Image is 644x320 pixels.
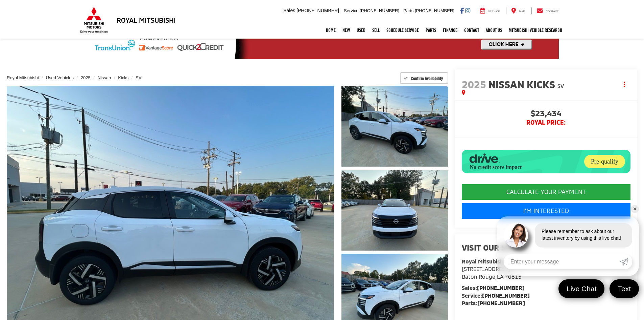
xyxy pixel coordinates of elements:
[610,279,639,298] a: Text
[504,223,528,248] img: Agent profile photo
[465,8,470,13] a: Instagram: Click to visit our Instagram page
[475,7,505,14] a: Service
[339,22,353,39] a: New
[117,16,176,24] h3: Royal Mitsubishi
[488,10,500,13] span: Service
[383,22,422,39] a: Schedule Service: Opens in a new tab
[340,169,449,251] img: 2025 Nissan Kicks SV
[353,22,369,39] a: Used
[624,82,625,87] span: dropdown dots
[462,300,525,306] strong: Parts:
[118,75,128,80] a: Kicks
[422,22,439,39] a: Parts: Opens in a new tab
[505,22,566,39] a: Mitsubishi Vehicle Research
[462,184,630,200] : CALCULATE YOUR PAYMENT
[7,75,39,80] a: Royal Mitsubishi
[497,273,503,280] span: LA
[460,8,464,13] a: Facebook: Click to visit our Facebook page
[98,75,111,80] a: Nissan
[461,22,482,39] a: Contact
[619,78,630,90] button: Actions
[614,284,634,293] span: Text
[81,75,91,80] a: 2025
[369,22,383,39] a: Sell
[462,119,630,126] span: Royal PRICE:
[482,292,530,299] a: [PHONE_NUMBER]
[462,109,630,119] span: $23,434
[531,7,564,14] a: Contact
[462,265,522,280] a: [STREET_ADDRESS] Baton Rouge,LA 70815
[462,265,510,272] span: [STREET_ADDRESS]
[462,292,530,299] strong: Service:
[535,223,632,248] div: Please remember to ask about our latest inventory by using this live chat!
[462,78,486,90] span: 2025
[546,10,558,13] span: Contact
[462,284,525,291] strong: Sales:
[340,85,449,167] img: 2025 Nissan Kicks SV
[557,83,564,89] span: SV
[620,254,632,269] a: Submit
[477,300,525,306] a: [PHONE_NUMBER]
[411,76,443,81] span: Confirm Availability
[283,8,295,13] span: Sales
[505,273,522,280] span: 70815
[504,254,620,269] input: Enter your message
[415,8,454,13] span: [PHONE_NUMBER]
[323,22,339,39] a: Home
[86,29,559,59] img: Quick2Credit
[400,72,448,84] button: Confirm Availability
[488,78,557,90] span: Nissan Kicks
[296,8,339,13] span: [PHONE_NUMBER]
[462,273,495,280] span: Baton Rouge
[482,22,505,39] a: About Us
[519,10,525,13] span: Map
[79,7,109,33] img: Mitsubishi
[360,8,399,13] span: [PHONE_NUMBER]
[439,22,461,39] a: Finance
[558,279,605,298] a: Live Chat
[341,170,448,251] a: Expand Photo 2
[462,203,630,219] a: I'm Interested
[563,284,600,293] span: Live Chat
[136,75,141,80] a: SV
[462,258,505,264] strong: Royal Mitsubishi
[46,75,74,80] a: Used Vehicles
[341,86,448,167] a: Expand Photo 1
[403,8,413,13] span: Parts
[462,243,630,252] h2: Visit our Store
[506,7,530,14] a: Map
[477,284,525,291] a: [PHONE_NUMBER]
[344,8,358,13] span: Service
[462,273,522,280] span: ,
